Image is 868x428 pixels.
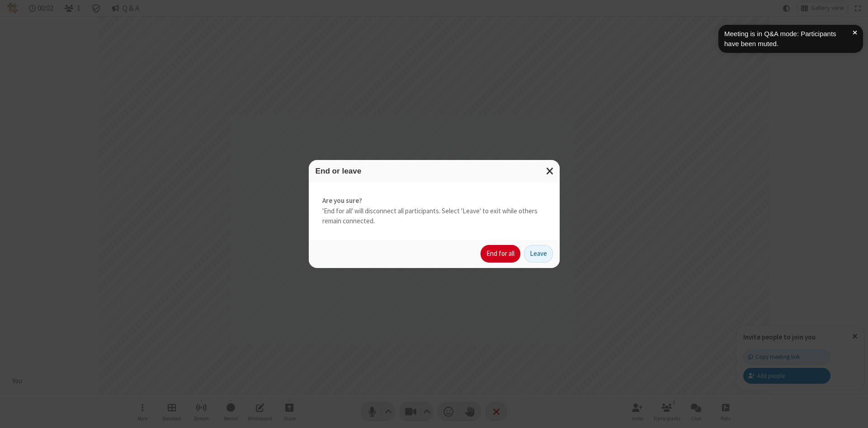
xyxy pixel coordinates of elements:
h3: End or leave [316,167,553,175]
div: 'End for all' will disconnect all participants. Select 'Leave' to exit while others remain connec... [309,182,560,240]
button: Leave [524,245,553,263]
button: Close modal [541,160,560,182]
div: Meeting is in Q&A mode: Participants have been muted. [724,29,853,49]
strong: Are you sure? [322,196,546,206]
button: End for all [481,245,520,263]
